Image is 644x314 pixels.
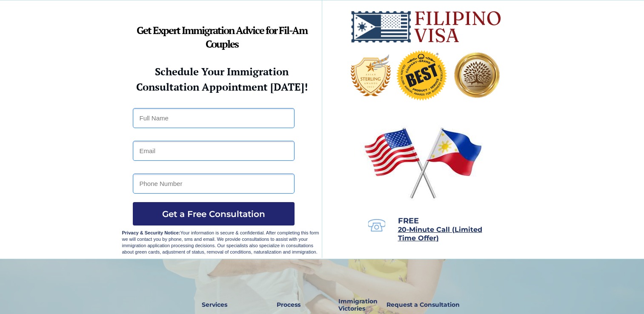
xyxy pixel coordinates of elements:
strong: Get Expert Immigration Advice for Fil-Am Couples [137,23,307,51]
a: 20-Minute Call (Limited Time Offer) [398,226,482,242]
input: Phone Number [133,174,295,194]
span: Get a Free Consultation [133,209,295,219]
strong: Immigration Victories [338,297,378,312]
strong: Consultation Appointment [DATE]! [136,80,308,94]
strong: Privacy & Security Notice: [122,230,180,235]
strong: Request a Consultation [386,301,460,308]
span: FREE [398,216,419,226]
strong: Process [277,301,301,308]
input: Full Name [133,108,295,128]
span: 20-Minute Call (Limited Time Offer) [398,226,482,242]
strong: Services [202,301,227,308]
strong: Schedule Your Immigration [155,65,289,78]
button: Get a Free Consultation [133,202,295,226]
span: Your information is secure & confidential. After completing this form we will contact you by phon... [122,230,319,254]
input: Email [133,141,295,161]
